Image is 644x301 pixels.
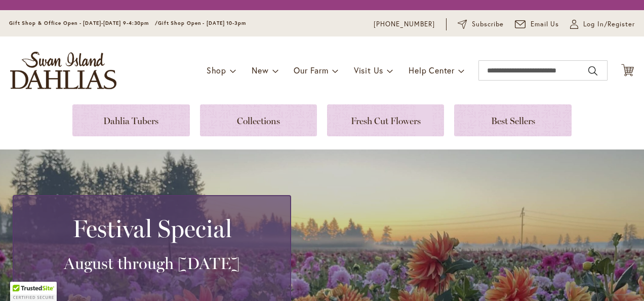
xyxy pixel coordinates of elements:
[294,65,328,76] span: Our Farm
[354,65,383,76] span: Visit Us
[570,19,635,29] a: Log In/Register
[458,19,504,29] a: Subscribe
[10,52,116,89] a: store logo
[252,65,268,76] span: New
[10,282,57,301] div: TrustedSite Certified
[515,19,559,29] a: Email Us
[26,253,278,274] h3: August through [DATE]
[26,214,278,243] h2: Festival Special
[588,63,597,79] button: Search
[409,65,455,76] span: Help Center
[472,19,504,29] span: Subscribe
[158,20,246,26] span: Gift Shop Open - [DATE] 10-3pm
[9,20,158,26] span: Gift Shop & Office Open - [DATE]-[DATE] 9-4:30pm /
[374,19,435,29] a: [PHONE_NUMBER]
[207,65,226,76] span: Shop
[531,19,559,29] span: Email Us
[583,19,635,29] span: Log In/Register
